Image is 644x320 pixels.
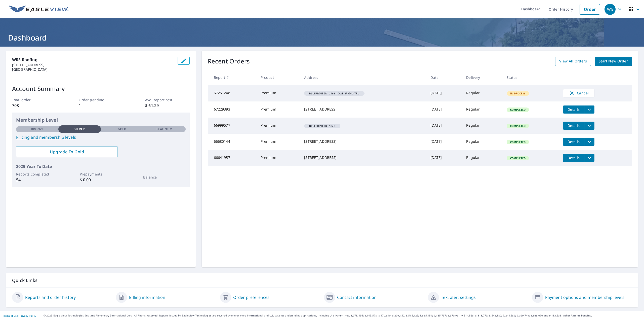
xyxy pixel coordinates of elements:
[462,70,503,85] th: Delivery
[563,105,584,114] button: detailsBtn-67229393
[426,134,462,150] td: [DATE]
[208,134,257,150] td: 66680144
[20,149,114,155] span: Upgrade To Gold
[16,177,58,183] p: 54
[309,92,327,95] em: Blueprint ID
[503,70,559,85] th: Status
[16,171,58,177] p: Reports Completed
[507,124,529,128] span: Completed
[462,101,503,118] td: Regular
[568,90,589,96] span: Cancel
[257,70,300,85] th: Product
[462,134,503,150] td: Regular
[233,294,270,300] a: Order preferences
[566,139,581,144] span: Details
[208,101,257,118] td: 67229393
[143,174,185,180] p: Balance
[257,85,300,101] td: Premium
[9,6,68,13] img: EV Logo
[441,294,476,300] a: Text alert settings
[304,155,422,160] div: [STREET_ADDRESS]
[462,85,503,101] td: Regular
[426,150,462,166] td: [DATE]
[306,92,363,95] span: 24981 CAVE SPRING TRL.
[20,314,36,317] a: Privacy Policy
[426,70,462,85] th: Date
[208,57,250,66] p: Recent Orders
[507,156,529,160] span: Completed
[79,102,123,109] p: 1
[257,150,300,166] td: Premium
[16,163,186,169] p: 2025 Year To Date
[156,127,172,131] p: Platinum
[563,138,584,146] button: detailsBtn-66680144
[580,4,600,15] a: Order
[257,118,300,134] td: Premium
[584,122,594,130] button: filesDropdownBtn-66999577
[74,127,85,131] p: Silver
[145,97,189,102] p: Avg. report cost
[337,294,377,300] a: Contact information
[545,294,624,300] a: Payment options and membership levels
[566,107,581,112] span: Details
[507,92,529,95] span: In Process
[3,314,36,317] p: |
[584,138,594,146] button: filesDropdownBtn-66680144
[31,127,44,131] p: Bronze
[16,134,186,140] a: Pricing and membership levels
[6,32,638,43] h1: Dashboard
[300,70,426,85] th: Address
[462,118,503,134] td: Regular
[80,171,122,177] p: Prepayments
[584,105,594,114] button: filesDropdownBtn-67229393
[426,101,462,118] td: [DATE]
[257,101,300,118] td: Premium
[208,70,257,85] th: Report #
[12,63,174,67] p: [STREET_ADDRESS]
[129,294,165,300] a: Billing information
[426,118,462,134] td: [DATE]
[566,155,581,160] span: Details
[507,108,529,112] span: Completed
[563,122,584,130] button: detailsBtn-66999577
[304,139,422,144] div: [STREET_ADDRESS]
[12,84,190,93] p: Account Summary
[605,4,616,15] div: WS
[584,154,594,162] button: filesDropdownBtn-66641957
[257,134,300,150] td: Premium
[12,57,174,63] p: WRS Roofing
[563,154,584,162] button: detailsBtn-66641957
[559,58,587,64] span: View All Orders
[12,102,56,109] p: 708
[426,85,462,101] td: [DATE]
[208,85,257,101] td: 67251248
[462,150,503,166] td: Regular
[25,294,76,300] a: Reports and order history
[563,89,594,97] button: Cancel
[306,125,338,127] span: 5823
[599,58,628,64] span: Start New Order
[145,102,189,109] p: $ 61.29
[44,314,641,317] p: © 2025 Eagle View Technologies, Inc. and Pictometry International Corp. All Rights Reserved. Repo...
[16,146,118,157] a: Upgrade To Gold
[3,314,18,317] a: Terms of Use
[12,67,174,72] p: [GEOGRAPHIC_DATA]
[309,125,327,127] em: Blueprint ID
[12,277,632,283] p: Quick Links
[12,97,56,102] p: Total order
[304,107,422,112] div: [STREET_ADDRESS]
[507,140,529,144] span: Completed
[118,127,126,131] p: Gold
[80,177,122,183] p: $ 0.00
[595,57,632,66] a: Start New Order
[79,97,123,102] p: Order pending
[208,150,257,166] td: 66641957
[16,117,186,123] p: Membership Level
[566,123,581,128] span: Details
[555,57,591,66] a: View All Orders
[208,118,257,134] td: 66999577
